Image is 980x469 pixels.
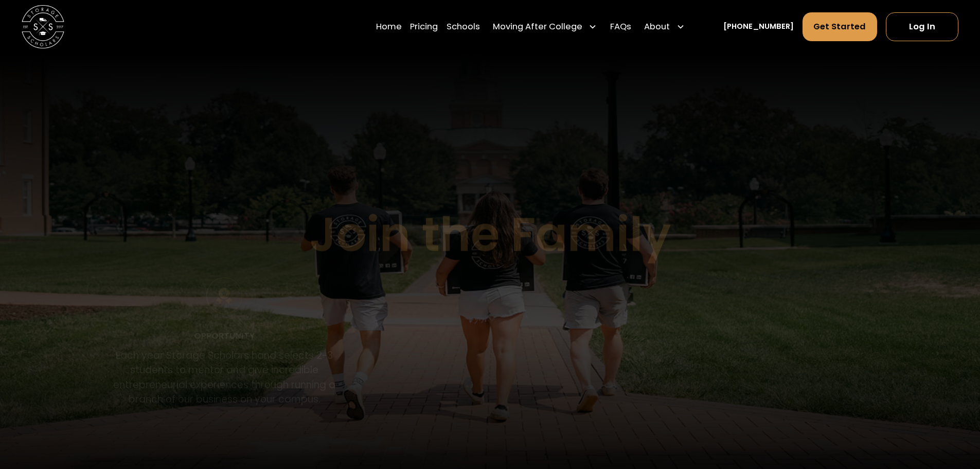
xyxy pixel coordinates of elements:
a: Log In [886,12,958,41]
div: Opportunity [194,329,255,342]
a: FAQs [610,12,631,42]
a: Pricing [410,12,438,42]
img: Storage Scholars main logo [22,5,64,48]
div: Moving After College [493,21,582,33]
p: Each year Storage Scholars hand selects 2-3 students to mentor and give incredible entrepreneuria... [104,349,344,406]
div: About [640,12,689,42]
h1: Join the Family [310,209,671,261]
div: About [644,21,670,33]
a: Get Started [803,12,878,41]
a: [PHONE_NUMBER] [723,21,794,32]
a: Schools [447,12,480,42]
div: Moving After College [489,12,602,42]
a: Home [376,12,402,42]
